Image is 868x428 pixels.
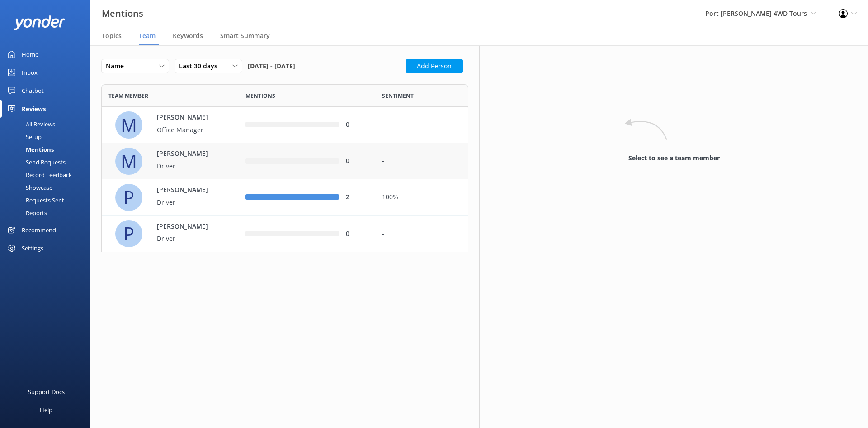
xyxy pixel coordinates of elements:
[157,185,216,195] p: [PERSON_NAME]
[5,130,42,143] div: Setup
[5,156,90,168] a: Send Requests
[220,31,270,40] span: Smart Summary
[40,401,52,419] div: Help
[22,239,43,257] div: Settings
[179,61,223,71] span: Last 30 days
[346,192,368,202] div: 2
[115,220,142,247] div: P
[248,59,295,73] span: [DATE] - [DATE]
[157,234,216,244] p: Driver
[5,130,90,143] a: Setup
[5,118,55,130] div: All Reviews
[157,161,216,171] p: Driver
[5,207,47,219] div: Reports
[346,120,368,130] div: 0
[5,181,52,194] div: Showcase
[22,63,38,82] div: Inbox
[101,216,468,252] div: row
[5,143,90,156] a: Mentions
[102,31,122,40] span: Topics
[14,15,66,30] img: yonder-white-logo.png
[157,125,216,135] p: Office Manager
[139,31,156,40] span: Team
[406,59,463,73] button: Add Person
[115,184,142,211] div: P
[5,168,90,181] a: Record Feedback
[5,118,90,130] a: All Reviews
[101,143,468,179] div: row
[157,113,216,123] p: [PERSON_NAME]
[346,156,368,166] div: 0
[115,111,142,139] div: M
[5,194,90,207] a: Requests Sent
[101,107,468,252] div: grid
[705,9,807,18] span: Port [PERSON_NAME] 4WD Tours
[106,61,129,71] span: Name
[157,149,216,159] p: [PERSON_NAME]
[382,91,414,100] span: Sentiment
[382,156,461,166] div: -
[157,221,216,231] p: [PERSON_NAME]
[115,148,142,175] div: M
[5,194,64,207] div: Requests Sent
[5,168,72,181] div: Record Feedback
[5,156,66,168] div: Send Requests
[101,179,468,216] div: row
[108,91,148,100] span: Team member
[5,207,90,219] a: Reports
[22,82,44,100] div: Chatbot
[157,197,216,207] p: Driver
[102,6,143,21] h3: Mentions
[5,143,54,156] div: Mentions
[382,192,461,202] div: 100%
[382,229,461,239] div: -
[173,31,203,40] span: Keywords
[22,221,56,239] div: Recommend
[22,45,38,63] div: Home
[346,229,368,239] div: 0
[5,181,90,194] a: Showcase
[28,383,65,401] div: Support Docs
[101,107,468,143] div: row
[245,91,275,100] span: Mentions
[382,120,461,130] div: -
[22,100,46,118] div: Reviews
